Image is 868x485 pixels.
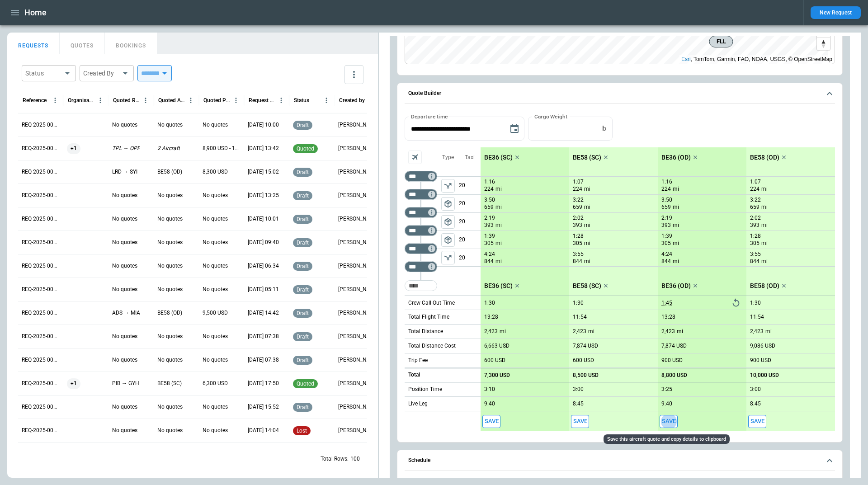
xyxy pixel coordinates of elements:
[588,328,594,335] p: mi
[573,240,582,247] p: 305
[604,434,730,444] div: Save this aircraft quote and copy details to clipboard
[484,233,495,240] p: 1:39
[248,403,279,411] p: 08/22/2025 15:52
[441,233,455,247] button: left aligned
[157,286,183,293] p: No quotes
[203,97,230,104] div: Quoted Price
[573,203,582,211] p: 659
[22,380,60,387] p: REQ-2025-000258
[750,233,761,240] p: 1:28
[321,94,332,106] button: Status column menu
[484,343,509,349] p: 6,663 USD
[673,258,679,265] p: mi
[405,225,437,236] div: Not found
[677,328,683,335] p: mi
[408,313,449,321] p: Total Flight Time
[405,243,437,254] div: Too short
[248,356,279,364] p: 08/26/2025 07:38
[405,261,437,272] div: Too short
[112,262,137,270] p: No quotes
[584,258,590,265] p: mi
[673,185,679,193] p: mi
[484,251,495,258] p: 4:24
[661,179,672,185] p: 1:16
[761,221,768,229] p: mi
[459,249,481,266] p: 20
[22,262,60,270] p: REQ-2025-000263
[584,185,590,193] p: mi
[481,147,835,431] div: scrollable content
[112,427,137,434] p: No quotes
[761,240,768,247] p: mi
[295,169,311,175] span: draft
[338,121,376,129] p: Ben Gundermann
[157,380,182,387] p: BE58 (SC)
[661,282,691,290] p: BE36 (OD)
[49,94,61,106] button: Reference column menu
[22,403,60,411] p: REQ-2025-000257
[661,154,691,161] p: BE36 (OD)
[295,357,311,363] span: draft
[661,185,671,193] p: 224
[248,427,279,434] p: 08/22/2025 14:04
[750,251,761,258] p: 3:55
[484,185,494,193] p: 224
[338,380,376,387] p: Allen Maki
[484,179,495,185] p: 1:16
[94,94,106,106] button: Organisation column menu
[484,197,495,203] p: 3:50
[295,287,311,293] span: draft
[442,154,454,161] p: Type
[203,333,228,340] p: No quotes
[443,217,453,226] span: package_2
[484,386,495,393] p: 3:10
[185,94,197,106] button: Quoted Aircraft column menu
[248,333,279,340] p: 08/26/2025 07:38
[661,240,671,247] p: 305
[338,403,376,411] p: Ben Gundermann
[157,239,183,246] p: No quotes
[83,69,119,78] div: Created By
[203,145,241,152] p: 8,900 USD - 10,200 USD
[248,309,279,317] p: 08/26/2025 14:42
[661,300,672,306] p: 1:45
[661,258,671,265] p: 844
[405,171,437,182] div: Not found
[573,221,582,229] p: 393
[482,415,500,428] button: Save
[713,37,729,46] span: FLL
[105,33,157,54] button: BOOKINGS
[495,258,502,265] p: mi
[484,357,505,364] p: 600 USD
[748,415,766,428] span: Save this aircraft quote and copy details to clipboard
[338,262,376,270] p: George O'Bryan
[534,113,567,120] label: Cargo Weight
[484,328,498,335] p: 2,423
[601,125,606,132] p: lb
[295,310,311,316] span: draft
[203,192,228,199] p: No quotes
[573,179,584,185] p: 1:07
[584,203,590,211] p: mi
[761,185,768,193] p: mi
[441,197,455,211] span: Type of sector
[248,380,279,387] p: 08/22/2025 17:50
[22,356,60,364] p: REQ-2025-000259
[295,404,311,410] span: draft
[248,168,279,176] p: 09/03/2025 15:02
[750,185,759,193] p: 224
[573,343,598,349] p: 7,874 USD
[112,356,137,364] p: No quotes
[7,33,60,54] button: REQUESTS
[750,400,761,407] p: 8:45
[295,146,316,152] span: quoted
[112,380,139,387] p: PIB → GYH
[408,299,455,307] p: Crew Call Out Time
[22,286,60,293] p: REQ-2025-000262
[573,215,584,221] p: 2:02
[441,197,455,211] button: left aligned
[484,400,495,407] p: 9:40
[750,179,761,185] p: 1:07
[484,300,495,306] p: 1:30
[112,215,137,223] p: No quotes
